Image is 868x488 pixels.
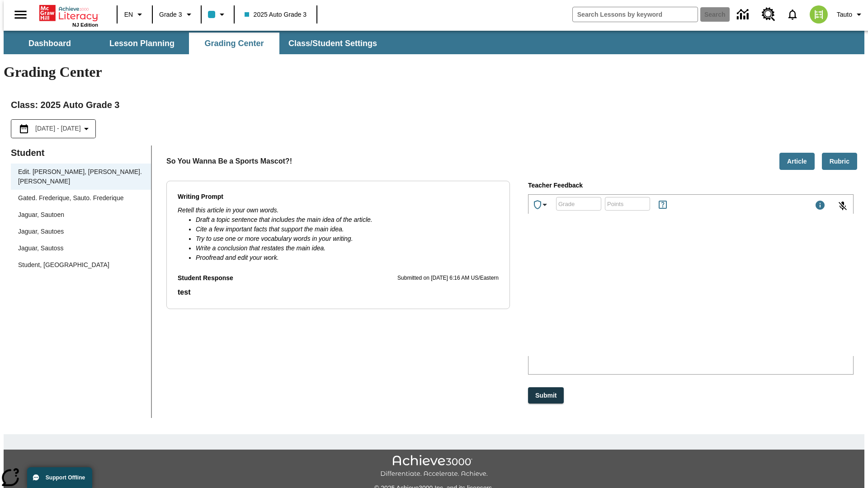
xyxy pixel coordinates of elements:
div: SubNavbar [4,31,864,54]
button: Rubric, Will open in new tab [822,153,857,170]
input: Points: Must be equal to or less than 25. [605,192,650,216]
button: Grading Center [189,33,279,54]
div: Gated. Frederique, Sauto. Frederique [11,190,151,206]
div: Jaguar, Sautoss [18,244,63,253]
p: Writing Prompt [178,192,499,202]
button: Rules for Earning Points and Achievements, Will open in new tab [654,196,672,214]
button: Achievements [528,196,554,214]
span: [DATE] - [DATE] [35,124,81,133]
svg: Collapse Date Range Filter [81,123,92,134]
span: Lesson Planning [109,38,175,49]
h1: Grading Center [4,64,864,80]
button: Click to activate and allow voice recognition [832,195,854,217]
div: Jaguar, Sautoes [11,223,151,240]
p: Retell this article in your own words. [178,206,499,215]
li: Proofread and edit your work. [196,253,499,263]
div: Student, [GEOGRAPHIC_DATA] [18,260,109,270]
div: Gated. Frederique, Sauto. Frederique [18,193,123,203]
input: Grade: Letters, numbers, %, + and - are allowed. [556,192,601,216]
p: Student [11,145,151,160]
div: Edit. [PERSON_NAME], [PERSON_NAME]. [PERSON_NAME] [11,164,151,190]
span: Dashboard [28,38,71,49]
p: Submitted on [DATE] 6:16 AM US/Eastern [397,274,499,283]
p: Student Response [178,273,233,283]
button: Profile/Settings [833,6,868,23]
p: So You Wanna Be a Sports Mascot?! [166,156,292,167]
button: Class/Student Settings [281,33,384,54]
span: Tauto [837,10,852,19]
input: search field [573,7,698,22]
a: Data Center [731,2,756,27]
span: NJ Edition [72,22,98,28]
button: Select the date range menu item [15,123,92,134]
div: Jaguar, Sautoss [11,240,151,257]
button: Lesson Planning [97,33,187,54]
button: Support Offline [27,467,92,488]
button: Article, Will open in new tab [779,153,815,170]
button: Open side menu [7,1,34,28]
p: Teacher Feedback [528,181,854,191]
button: Class color is light blue. Change class color [204,6,231,23]
p: Student Response [178,287,499,298]
div: Student, [GEOGRAPHIC_DATA] [11,257,151,273]
span: Support Offline [46,474,85,481]
li: Try to use one or more vocabulary words in your writing. [196,234,499,244]
img: Achieve3000 Differentiate Accelerate Achieve [380,455,488,478]
div: Jaguar, Sautoes [18,227,64,236]
span: Grade 3 [159,10,182,19]
button: Language: EN, Select a language [120,6,149,23]
button: Dashboard [5,33,95,54]
div: Grade: Letters, numbers, %, + and - are allowed. [556,197,601,211]
button: Grade: Grade 3, Select a grade [156,6,198,23]
span: Grading Center [204,38,264,49]
a: Resource Center, Will open in new tab [756,2,781,27]
span: EN [124,10,133,19]
li: Write a conclusion that restates the main idea. [196,244,499,253]
button: Select a new avatar [804,3,833,26]
div: Points: Must be equal to or less than 25. [605,197,650,211]
div: Maximum 1000 characters Press Escape to exit toolbar and use left and right arrow keys to access ... [815,200,826,212]
div: Home [39,3,98,28]
span: 2025 Auto Grade 3 [245,10,307,19]
div: Jaguar, Sautoen [18,210,64,220]
p: test [178,287,499,298]
span: Class/Student Settings [288,38,377,49]
li: Draft a topic sentence that includes the main idea of the article. [196,215,499,225]
li: Cite a few important facts that support the main idea. [196,225,499,234]
h2: Class : 2025 Auto Grade 3 [11,98,857,112]
div: SubNavbar [4,33,385,54]
a: Home [39,4,98,22]
button: Submit [528,387,564,404]
a: Notifications [781,3,804,26]
img: avatar image [810,5,828,23]
div: Jaguar, Sautoen [11,206,151,223]
div: Edit. [PERSON_NAME], [PERSON_NAME]. [PERSON_NAME] [18,167,144,186]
